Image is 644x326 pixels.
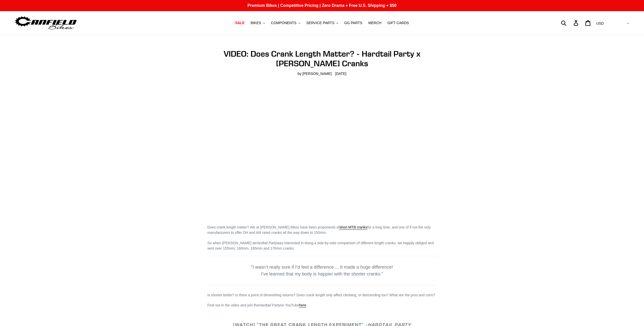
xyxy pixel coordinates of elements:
[298,71,332,76] span: by [PERSON_NAME]
[304,20,341,26] button: SERVICE PARTS
[207,303,437,308] p: Find out in the video and join the on YouTube .
[248,20,267,26] button: BIKES
[207,240,437,251] p: So when [PERSON_NAME] at was interested in doing a side-by-side comparison of different length cr...
[385,20,411,26] a: GIFT CARDS
[235,21,244,25] span: SALE
[299,303,306,308] a: here
[207,264,437,278] p: "I wasn’t really sure if I’d feel a difference ... It made a huge difference! I’ve learned that m...
[339,225,367,230] a: short MTB cranks
[251,21,261,25] span: BIKES
[564,17,577,28] input: Search
[269,20,303,26] button: COMPONENTS
[207,49,437,69] h1: VIDEO: Does Crank Length Matter? - Hardtail Party x [PERSON_NAME] Cranks
[342,20,365,26] a: GG PARTS
[207,90,437,219] iframe: YouTube video player
[14,15,77,31] img: Canfield Bikes
[366,20,384,26] a: MERCH
[387,21,409,25] span: GIFT CARDS
[259,303,280,307] em: Hardtail Party
[344,21,362,25] span: GG PARTS
[207,292,437,298] p: Is shorter better? Is there a point of diminishing returns? Does crank length only affect climbin...
[255,241,277,245] em: Hardtail Party
[335,72,346,76] time: [DATE]
[207,219,437,235] p: Does crank length matter? We at [PERSON_NAME] Bikes have been proponents of for a long time, and ...
[368,21,381,25] span: MERCH
[306,21,334,25] span: SERVICE PARTS
[271,21,296,25] span: COMPONENTS
[233,20,247,26] a: SALE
